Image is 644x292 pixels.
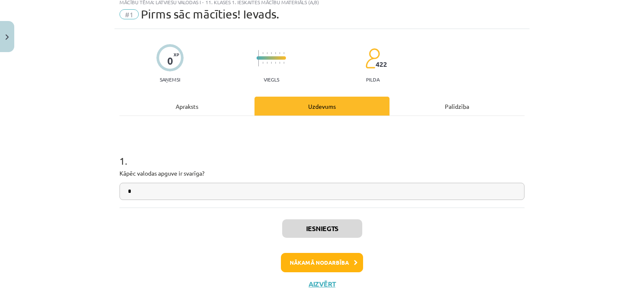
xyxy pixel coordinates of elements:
div: Uzdevums [254,97,390,116]
img: icon-short-line-57e1e144782c952c97e751825c79c345078a6d821885a25fce030b3d8c18986b.svg [271,62,272,64]
p: Kāpēc valodas apguve ir svarīga? [119,169,525,178]
div: Apraksts [119,97,254,116]
img: icon-short-line-57e1e144782c952c97e751825c79c345078a6d821885a25fce030b3d8c18986b.svg [279,62,280,64]
div: 0 [167,55,173,67]
img: icon-short-line-57e1e144782c952c97e751825c79c345078a6d821885a25fce030b3d8c18986b.svg [267,52,267,54]
img: icon-short-line-57e1e144782c952c97e751825c79c345078a6d821885a25fce030b3d8c18986b.svg [271,52,272,54]
button: Iesniegts [282,219,362,238]
img: icon-short-line-57e1e144782c952c97e751825c79c345078a6d821885a25fce030b3d8c18986b.svg [262,62,263,64]
span: XP [174,52,179,57]
img: icon-short-line-57e1e144782c952c97e751825c79c345078a6d821885a25fce030b3d8c18986b.svg [283,52,284,54]
p: Saņemsi [156,76,184,82]
button: Nākamā nodarbība [281,253,363,272]
img: icon-short-line-57e1e144782c952c97e751825c79c345078a6d821885a25fce030b3d8c18986b.svg [283,62,284,64]
img: icon-short-line-57e1e144782c952c97e751825c79c345078a6d821885a25fce030b3d8c18986b.svg [262,52,263,54]
img: students-c634bb4e5e11cddfef0936a35e636f08e4e9abd3cc4e673bd6f9a4125e45ecb1.svg [365,48,380,69]
img: icon-short-line-57e1e144782c952c97e751825c79c345078a6d821885a25fce030b3d8c18986b.svg [279,52,280,54]
img: icon-short-line-57e1e144782c952c97e751825c79c345078a6d821885a25fce030b3d8c18986b.svg [275,62,276,64]
span: Pirms sāc mācīties! Ievads. [141,7,279,21]
button: Aizvērt [306,280,338,288]
span: 422 [376,61,387,68]
img: icon-close-lesson-0947bae3869378f0d4975bcd49f059093ad1ed9edebbc8119c70593378902aed.svg [5,34,9,40]
h1: 1 . [119,140,525,166]
p: Viegls [264,76,279,82]
img: icon-long-line-d9ea69661e0d244f92f715978eff75569469978d946b2353a9bb055b3ed8787d.svg [258,50,259,66]
span: #1 [119,9,139,19]
p: pilda [366,76,379,82]
div: Palīdzība [390,97,525,116]
img: icon-short-line-57e1e144782c952c97e751825c79c345078a6d821885a25fce030b3d8c18986b.svg [267,62,267,64]
img: icon-short-line-57e1e144782c952c97e751825c79c345078a6d821885a25fce030b3d8c18986b.svg [275,52,276,54]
